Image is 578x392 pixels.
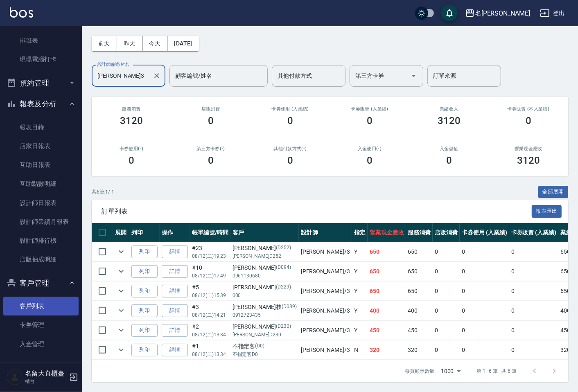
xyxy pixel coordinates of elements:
[406,282,433,301] td: 650
[368,301,406,320] td: 400
[406,301,433,320] td: 400
[190,340,230,360] td: #1
[181,146,241,151] h2: 第三方卡券(-)
[406,321,433,340] td: 450
[287,115,293,126] h3: 0
[462,5,533,22] button: 名[PERSON_NAME]
[438,360,464,382] div: 1000
[438,115,461,126] h3: 3120
[352,321,368,340] td: Y
[299,282,352,301] td: [PERSON_NAME] /3
[208,155,214,166] h3: 0
[276,264,291,272] p: (D094)
[192,252,228,260] p: 08/12 (二) 19:23
[475,8,530,18] div: 名[PERSON_NAME]
[192,292,228,299] p: 08/12 (二) 15:39
[460,262,509,281] td: 0
[190,301,230,320] td: #3
[368,242,406,261] td: 650
[368,282,406,301] td: 650
[352,340,368,360] td: N
[3,118,79,137] a: 報表目錄
[509,301,559,320] td: 0
[3,72,79,94] button: 預約管理
[233,283,297,292] div: [PERSON_NAME]
[115,304,127,317] button: expand row
[299,321,352,340] td: [PERSON_NAME] /3
[367,115,373,126] h3: 0
[131,265,158,278] button: 列印
[299,223,352,242] th: 設計師
[509,262,559,281] td: 0
[352,282,368,301] td: Y
[299,242,352,261] td: [PERSON_NAME] /3
[441,5,458,21] button: save
[92,188,114,196] p: 共 6 筆, 1 / 1
[3,31,79,50] a: 排班表
[446,155,452,166] h3: 0
[115,265,127,277] button: expand row
[406,242,433,261] td: 650
[190,321,230,340] td: #2
[25,369,67,378] h5: 名留大直櫃臺
[532,207,562,215] a: 報表匯出
[3,155,79,174] a: 互助日報表
[120,115,143,126] h3: 3120
[3,174,79,193] a: 互助點數明細
[433,321,460,340] td: 0
[299,340,352,360] td: [PERSON_NAME] /3
[142,36,168,51] button: 今天
[433,223,460,242] th: 店販消費
[509,321,559,340] td: 0
[233,272,297,279] p: 0961130680
[368,223,406,242] th: 營業現金應收
[162,304,188,317] a: 詳情
[131,246,158,258] button: 列印
[352,262,368,281] td: Y
[433,262,460,281] td: 0
[117,36,142,51] button: 昨天
[160,223,190,242] th: 操作
[406,340,433,360] td: 320
[255,342,264,351] p: (D0)
[3,357,79,378] button: 商品管理
[406,223,433,242] th: 服務消費
[368,340,406,360] td: 320
[131,344,158,356] button: 列印
[162,344,188,356] a: 詳情
[460,340,509,360] td: 0
[115,285,127,297] button: expand row
[340,146,400,151] h2: 入金使用(-)
[190,242,230,261] td: #23
[192,351,228,358] p: 08/12 (二) 13:34
[162,265,188,278] a: 詳情
[167,36,199,51] button: [DATE]
[517,155,540,166] h3: 3120
[460,321,509,340] td: 0
[526,115,531,126] h3: 0
[460,282,509,301] td: 0
[192,272,228,279] p: 08/12 (二) 17:49
[192,331,228,338] p: 08/12 (二) 13:34
[368,321,406,340] td: 450
[537,6,568,21] button: 登出
[233,331,297,338] p: [PERSON_NAME]D230
[3,315,79,334] a: 卡券管理
[3,273,79,294] button: 客戶管理
[92,36,117,51] button: 前天
[433,301,460,320] td: 0
[509,282,559,301] td: 0
[3,231,79,250] a: 設計師排行榜
[233,351,297,358] p: 不指定客D0
[352,223,368,242] th: 指定
[233,252,297,260] p: [PERSON_NAME]D252
[115,344,127,356] button: expand row
[276,244,291,252] p: (D252)
[233,244,297,252] div: [PERSON_NAME]
[282,303,297,311] p: (D039)
[433,282,460,301] td: 0
[368,262,406,281] td: 650
[131,285,158,297] button: 列印
[192,311,228,319] p: 08/12 (二) 14:21
[352,242,368,261] td: Y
